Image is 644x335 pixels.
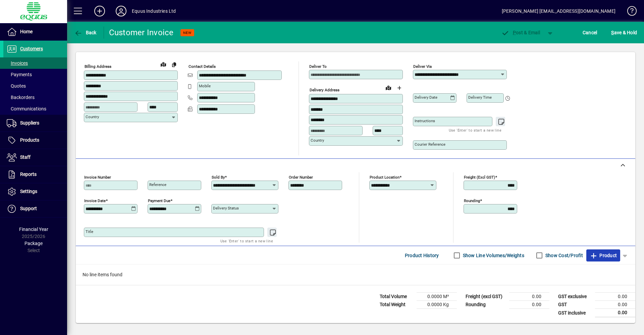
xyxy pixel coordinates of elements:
span: Quotes [7,83,26,89]
td: 0.00 [509,301,549,309]
button: Save & Hold [609,27,639,39]
a: Invoices [3,57,67,69]
mat-label: Instructions [415,118,435,123]
a: Backorders [3,92,67,103]
a: Payments [3,69,67,80]
mat-label: Courier Reference [415,142,445,147]
a: Reports [3,166,67,183]
a: Communications [3,103,67,114]
span: Back [74,30,97,35]
span: Package [24,241,43,246]
mat-label: Delivery status [213,206,239,210]
mat-label: Country [86,114,99,119]
td: Total Volume [376,293,417,301]
span: Support [20,206,37,211]
mat-label: Product location [370,175,399,180]
div: Customer Invoice [109,27,174,38]
a: Home [3,23,67,40]
mat-label: Rounding [464,198,480,203]
span: ave & Hold [611,27,637,38]
td: GST [555,301,595,309]
mat-label: Sold by [212,175,225,180]
a: Quotes [3,80,67,92]
td: 0.0000 M³ [417,293,457,301]
span: Customers [20,46,43,51]
td: GST exclusive [555,293,595,301]
a: View on map [383,82,394,93]
app-page-header-button: Back [67,27,104,39]
mat-hint: Use 'Enter' to start a new line [449,126,501,134]
td: Rounding [462,301,509,309]
a: Suppliers [3,115,67,132]
span: Settings [20,189,37,194]
span: S [611,30,614,35]
span: Reports [20,172,37,177]
span: NEW [183,31,192,35]
span: Home [20,29,33,34]
mat-hint: Use 'Enter' to start a new line [220,237,273,245]
button: Cancel [581,27,599,39]
a: Support [3,200,67,217]
mat-label: Mobile [199,84,211,88]
a: View on map [158,59,169,69]
mat-label: Invoice number [84,175,111,180]
span: Product [590,250,617,261]
mat-label: Order number [289,175,313,180]
div: No line items found [76,265,635,285]
button: Choose address [394,83,405,93]
span: Communications [7,106,46,111]
button: Back [72,27,98,39]
td: Freight (excl GST) [462,293,509,301]
span: Product History [405,250,439,261]
span: Invoices [7,60,28,66]
mat-label: Title [86,229,93,234]
span: Financial Year [19,227,48,232]
mat-label: Country [311,138,324,143]
td: 0.0000 Kg [417,301,457,309]
td: GST inclusive [555,309,595,317]
span: P [513,30,516,35]
button: Profile [110,5,132,17]
button: Add [89,5,110,17]
mat-label: Reference [149,182,166,187]
td: 0.00 [595,293,635,301]
button: Product [586,249,620,261]
td: 0.00 [595,301,635,309]
div: Equus Industries Ltd [132,6,176,16]
mat-label: Deliver To [309,64,327,69]
td: 0.00 [509,293,549,301]
span: Backorders [7,95,35,100]
td: Total Weight [376,301,417,309]
mat-label: Freight (excl GST) [464,175,495,180]
mat-label: Invoice date [84,198,106,203]
span: Cancel [583,27,597,38]
mat-label: Delivery date [415,95,437,100]
a: Knowledge Base [622,1,636,23]
label: Show Line Volumes/Weights [462,252,524,259]
label: Show Cost/Profit [544,252,583,259]
span: ost & Email [501,30,540,35]
mat-label: Delivery time [468,95,492,100]
span: Products [20,137,39,143]
mat-label: Deliver via [413,64,432,69]
a: Products [3,132,67,149]
button: Product History [402,249,442,261]
span: Suppliers [20,120,39,126]
span: Staff [20,154,31,160]
button: Copy to Delivery address [169,59,179,70]
span: Payments [7,72,32,77]
a: Settings [3,183,67,200]
div: [PERSON_NAME] [EMAIL_ADDRESS][DOMAIN_NAME] [502,6,615,16]
td: 0.00 [595,309,635,317]
button: Post & Email [498,27,543,39]
mat-label: Payment due [148,198,170,203]
a: Staff [3,149,67,166]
